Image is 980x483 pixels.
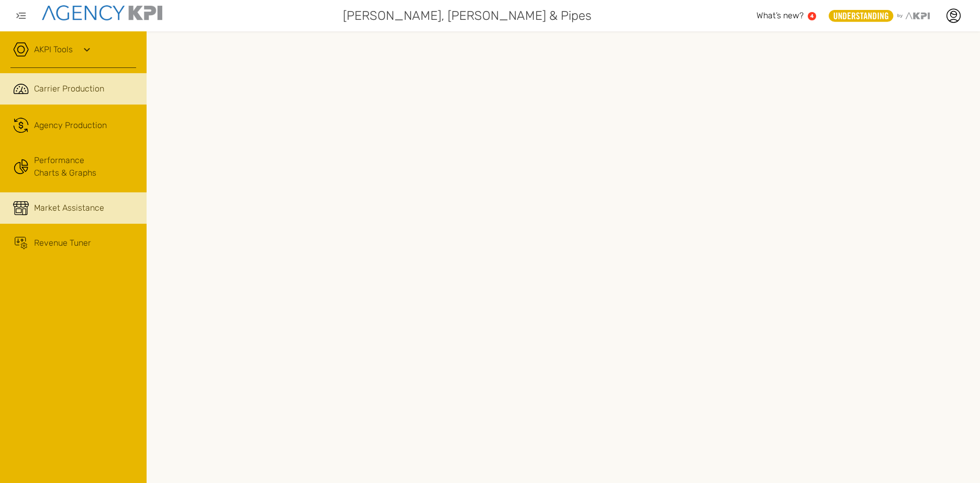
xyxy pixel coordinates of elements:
span: What’s new? [756,10,804,20]
span: [PERSON_NAME], [PERSON_NAME] & Pipes [343,6,592,25]
span: Revenue Tuner [34,237,91,249]
a: 4 [808,12,816,20]
span: Carrier Production [34,83,104,95]
span: Agency Production [34,119,107,132]
img: agencykpi-logo-550x69-2d9e3fa8.png [42,5,162,20]
span: Market Assistance [34,202,104,214]
text: 4 [810,13,814,19]
a: AKPI Tools [34,43,73,56]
